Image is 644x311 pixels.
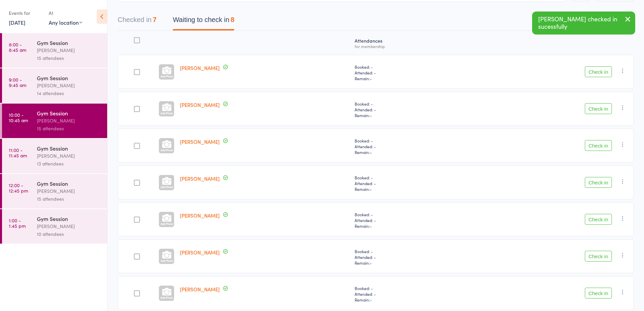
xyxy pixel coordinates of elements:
[9,218,26,228] time: 1:00 - 1:45 pm
[9,147,27,158] time: 11:00 - 11:45 am
[37,74,101,82] div: Gym Session
[173,13,234,30] button: Waiting to check in8
[355,223,464,229] span: Remain:
[585,214,612,225] button: Check in
[180,64,220,71] a: [PERSON_NAME]
[355,143,464,149] span: Attended: -
[9,77,26,88] time: 9:00 - 9:45 am
[355,297,464,303] span: Remain:
[355,217,464,223] span: Attended: -
[37,187,101,195] div: [PERSON_NAME]
[585,103,612,114] button: Check in
[355,70,464,75] span: Attended: -
[585,288,612,298] button: Check in
[9,42,26,52] time: 8:00 - 8:45 am
[37,117,101,125] div: [PERSON_NAME]
[355,248,464,254] span: Booked: -
[49,19,82,26] div: Any location
[180,101,220,108] a: [PERSON_NAME]
[355,180,464,186] span: Attended: -
[118,13,157,30] button: Checked in7
[9,19,25,26] a: [DATE]
[49,7,82,19] div: At
[37,180,101,187] div: Gym Session
[585,251,612,262] button: Check in
[355,75,464,81] span: Remain:
[180,212,220,219] a: [PERSON_NAME]
[585,140,612,151] button: Check in
[355,112,464,118] span: Remain:
[37,125,101,132] div: 15 attendees
[37,195,101,203] div: 15 attendees
[370,186,372,192] span: -
[2,209,107,244] a: 1:00 -1:45 pmGym Session[PERSON_NAME]10 attendees
[2,33,107,68] a: 8:00 -8:45 amGym Session[PERSON_NAME]15 attendees
[37,222,101,230] div: [PERSON_NAME]
[37,109,101,117] div: Gym Session
[9,7,42,19] div: Events for
[2,104,107,138] a: 10:00 -10:45 amGym Session[PERSON_NAME]15 attendees
[355,254,464,260] span: Attended: -
[37,54,101,62] div: 15 attendees
[37,89,101,97] div: 14 attendees
[355,44,464,48] div: for membership
[355,138,464,143] span: Booked: -
[355,285,464,291] span: Booked: -
[355,291,464,297] span: Attended: -
[370,223,372,229] span: -
[37,46,101,54] div: [PERSON_NAME]
[37,152,101,160] div: [PERSON_NAME]
[180,249,220,256] a: [PERSON_NAME]
[37,230,101,238] div: 10 attendees
[585,177,612,188] button: Check in
[37,39,101,46] div: Gym Session
[180,138,220,145] a: [PERSON_NAME]
[370,260,372,266] span: -
[231,16,234,23] div: 8
[370,75,372,81] span: -
[9,112,28,123] time: 10:00 - 10:45 am
[9,182,28,193] time: 12:00 - 12:45 pm
[180,286,220,293] a: [PERSON_NAME]
[2,174,107,208] a: 12:00 -12:45 pmGym Session[PERSON_NAME]15 attendees
[37,82,101,89] div: [PERSON_NAME]
[180,175,220,182] a: [PERSON_NAME]
[37,215,101,222] div: Gym Session
[37,160,101,168] div: 13 attendees
[355,107,464,112] span: Attended: -
[370,149,372,155] span: -
[2,139,107,173] a: 11:00 -11:45 amGym Session[PERSON_NAME]13 attendees
[153,16,157,23] div: 7
[352,34,467,52] div: Atten­dances
[370,297,372,303] span: -
[355,175,464,180] span: Booked: -
[370,112,372,118] span: -
[355,212,464,217] span: Booked: -
[355,260,464,266] span: Remain:
[532,12,635,35] div: [PERSON_NAME] checked in sucessfully
[37,145,101,152] div: Gym Session
[2,68,107,103] a: 9:00 -9:45 amGym Session[PERSON_NAME]14 attendees
[355,101,464,107] span: Booked: -
[585,66,612,77] button: Check in
[355,64,464,70] span: Booked: -
[355,186,464,192] span: Remain:
[355,149,464,155] span: Remain:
